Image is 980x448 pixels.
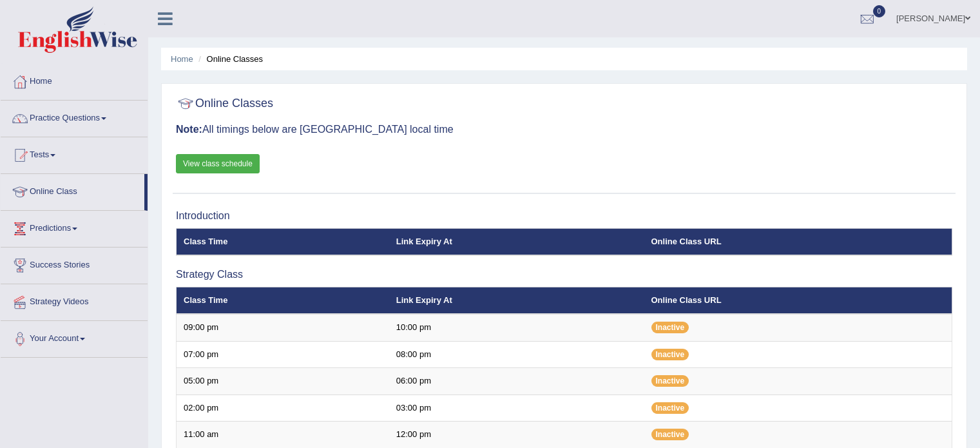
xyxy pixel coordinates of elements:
[176,154,260,173] a: View class schedule
[389,287,644,314] th: Link Expiry At
[1,64,148,96] a: Home
[195,53,263,65] li: Online Classes
[389,341,644,368] td: 08:00 pm
[1,321,148,353] a: Your Account
[1,284,148,317] a: Strategy Videos
[177,394,389,422] td: 02:00 pm
[176,94,273,113] h2: Online Classes
[176,210,952,222] h3: Introduction
[873,5,886,17] span: 0
[651,322,689,333] span: Inactive
[651,349,689,360] span: Inactive
[177,228,389,255] th: Class Time
[1,101,148,133] a: Practice Questions
[177,314,389,341] td: 09:00 pm
[1,211,148,243] a: Predictions
[176,124,202,135] b: Note:
[177,341,389,368] td: 07:00 pm
[176,269,952,280] h3: Strategy Class
[1,248,148,280] a: Success Stories
[171,54,193,64] a: Home
[651,429,689,440] span: Inactive
[1,174,144,206] a: Online Class
[389,314,644,341] td: 10:00 pm
[389,368,644,395] td: 06:00 pm
[389,228,644,255] th: Link Expiry At
[651,402,689,414] span: Inactive
[644,228,952,255] th: Online Class URL
[177,368,389,395] td: 05:00 pm
[1,137,148,170] a: Tests
[177,287,389,314] th: Class Time
[389,394,644,422] td: 03:00 pm
[176,124,952,135] h3: All timings below are [GEOGRAPHIC_DATA] local time
[651,375,689,387] span: Inactive
[644,287,952,314] th: Online Class URL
